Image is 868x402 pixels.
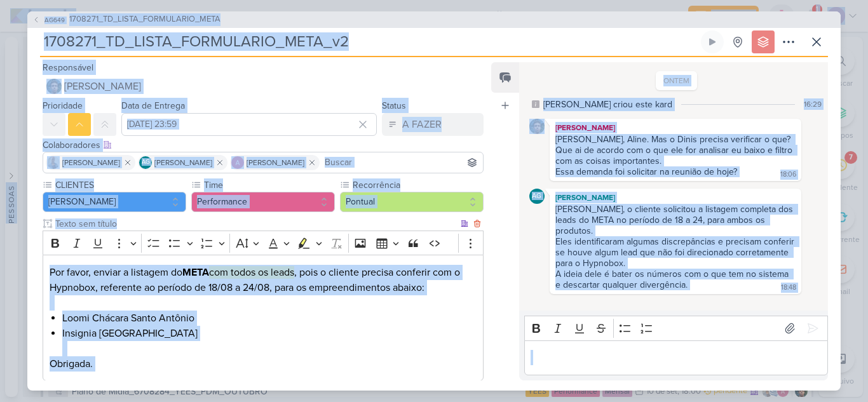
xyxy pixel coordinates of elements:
div: A FAZER [402,117,442,132]
div: [PERSON_NAME] [552,121,799,134]
div: Aline Gimenez Graciano [139,156,152,169]
label: Time [203,178,335,192]
input: Texto sem título [53,217,458,231]
mark: com todos os leads [209,266,294,279]
p: AG [532,193,541,200]
div: [PERSON_NAME], o cliente solicitou a listagem completa dos leads do META no período de 18 a 24, p... [555,204,797,290]
img: Nelito Junior [46,79,62,94]
label: Recorrência [351,178,484,192]
input: Select a date [121,113,377,136]
div: [PERSON_NAME], Aline. Mas o Dinis precisa verificar o que? Que ai de acordo com o que ele for ana... [555,134,796,166]
p: AG [142,159,150,166]
div: Essa demanda foi solicitar na reunião de hoje? [555,166,737,177]
div: Ligar relógio [707,37,717,47]
span: [PERSON_NAME] [154,157,212,168]
li: Insignia [GEOGRAPHIC_DATA] [62,326,477,356]
label: Data de Entrega [121,100,185,111]
input: Kard Sem Título [40,30,698,53]
div: 16:29 [804,98,822,110]
img: Iara Santos [47,156,60,169]
div: Colaboradores [43,138,484,152]
button: A FAZER [382,113,484,136]
strong: META [182,266,209,279]
label: Responsável [43,62,93,73]
span: [PERSON_NAME] [64,79,141,94]
div: Editor toolbar [43,231,484,255]
button: [PERSON_NAME] [43,75,484,98]
div: Editor editing area: main [43,255,484,381]
span: [PERSON_NAME] [62,157,120,168]
div: [PERSON_NAME] criou este kard [543,98,672,111]
button: Performance [191,192,335,212]
img: Nelito Junior [529,119,545,134]
div: Editor toolbar [524,316,828,340]
img: Alessandra Gomes [231,156,244,169]
input: Buscar [322,155,480,170]
li: Loomi Chácara Santo Antônio [62,311,477,326]
label: CLIENTES [54,178,186,192]
label: Prioridade [43,100,83,111]
p: Por favor, enviar a listagem do , pois o cliente precisa conferir com o Hypnobox, referente ao pe... [50,265,477,311]
div: 18:48 [781,283,796,293]
label: Status [382,100,406,111]
button: Pontual [340,192,484,212]
button: [PERSON_NAME] [43,192,186,212]
div: 18:06 [780,170,796,180]
span: [PERSON_NAME] [247,157,304,168]
div: Aline Gimenez Graciano [529,189,545,204]
p: Obrigada. [50,356,477,372]
div: [PERSON_NAME] [552,191,799,204]
div: Editor editing area: main [524,340,828,375]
